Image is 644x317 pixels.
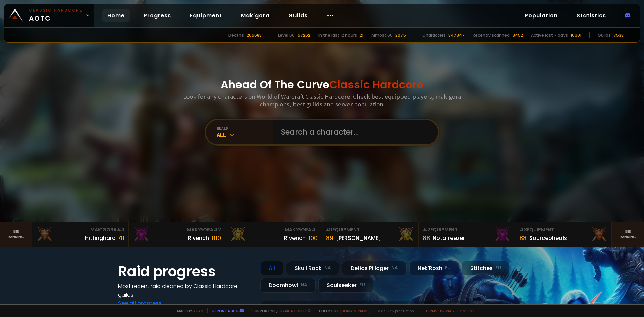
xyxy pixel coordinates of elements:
[298,32,310,38] div: 67262
[308,233,318,243] div: 100
[260,261,283,275] div: All
[229,226,318,233] div: Mak'Gora
[391,265,398,271] small: NA
[513,32,523,38] div: 3452
[423,226,430,233] span: # 2
[193,308,203,313] a: a fan
[395,32,406,38] div: 2075
[85,234,116,242] div: Hittinghard
[173,308,203,313] span: Made by
[326,226,332,233] span: # 1
[117,226,124,233] span: # 3
[118,261,252,282] h1: Raid progress
[462,261,509,275] div: Stitches
[301,282,307,288] small: NA
[598,32,611,38] div: Guilds
[519,226,527,233] span: # 3
[371,32,393,38] div: Almost 60
[225,222,322,247] a: Mak'Gora#1Rîvench100
[419,222,515,247] a: #2Equipment88Notafreezer
[260,278,316,293] div: Doomhowl
[29,7,83,23] span: AOTC
[433,234,465,242] div: Notafreezer
[571,9,611,22] a: Statistics
[519,233,527,243] div: 88
[188,234,209,242] div: Rivench
[422,32,446,38] div: Characters
[278,32,295,38] div: Level 60
[286,261,339,275] div: Skull Rock
[531,32,568,38] div: Active last 7 days
[571,32,581,38] div: 10901
[519,226,607,233] div: Equipment
[359,282,365,288] small: EU
[473,32,510,38] div: Recently scanned
[326,226,414,233] div: Equipment
[329,77,423,92] span: Classic Hardcore
[409,261,459,275] div: Nek'Rosh
[374,308,414,313] span: v. d752d5 - production
[277,120,430,144] input: Search a character...
[322,222,419,247] a: #1Equipment89[PERSON_NAME]
[32,222,129,247] a: Mak'Gora#3Hittinghard41
[340,308,370,313] a: [DOMAIN_NAME]
[217,126,273,131] div: realm
[248,308,311,313] span: Support me,
[118,233,124,243] div: 41
[311,226,318,233] span: # 1
[423,233,430,243] div: 88
[228,32,244,38] div: Deaths
[180,93,464,108] h3: Look for any characters on World of Warcraft Classic Hardcore. Check best equipped players, mak'g...
[247,32,262,38] div: 206688
[445,265,451,271] small: EU
[118,282,252,299] h4: Most recent raid cleaned by Classic Hardcore guilds
[515,222,612,247] a: #3Equipment88Sourceoheals
[423,226,511,233] div: Equipment
[519,9,563,22] a: Population
[129,222,225,247] a: Mak'Gora#2Rivench100
[336,234,381,242] div: [PERSON_NAME]
[138,9,176,22] a: Progress
[315,308,370,313] span: Checkout
[613,32,624,38] div: 7538
[283,9,313,22] a: Guilds
[277,308,311,313] a: Buy me a coffee
[440,308,454,313] a: Privacy
[448,32,465,38] div: 847347
[326,233,333,243] div: 89
[184,9,227,22] a: Equipment
[457,308,475,313] a: Consent
[4,4,94,27] a: Classic HardcoreAOTC
[29,7,83,13] small: Classic Hardcore
[221,76,423,93] h1: Ahead Of The Curve
[318,278,373,293] div: Soulseeker
[324,265,331,271] small: NA
[102,9,130,22] a: Home
[612,222,644,247] a: Seeranking
[318,32,357,38] div: In the last 12 hours
[133,226,221,233] div: Mak'Gora
[213,226,221,233] span: # 2
[342,261,407,275] div: Defias Pillager
[36,226,124,233] div: Mak'Gora
[495,265,501,271] small: EU
[217,131,273,139] div: All
[212,308,238,313] a: Report a bug
[360,32,363,38] div: 21
[212,233,221,243] div: 100
[425,308,437,313] a: Terms
[529,234,567,242] div: Sourceoheals
[118,299,162,307] a: See all progress
[284,234,306,242] div: Rîvench
[235,9,275,22] a: Mak'gora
